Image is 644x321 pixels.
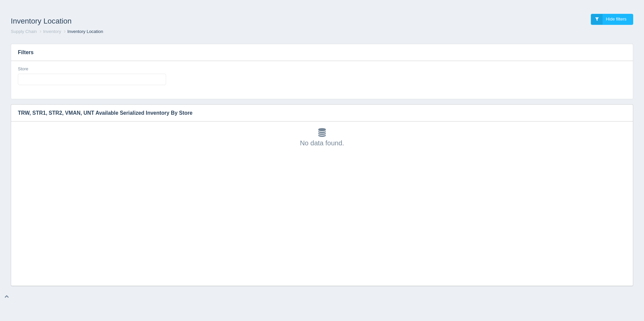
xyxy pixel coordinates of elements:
span: Hide filters [606,16,626,22]
a: Hide filters [591,14,633,25]
div: No data found. [18,128,626,148]
a: Inventory [43,29,61,34]
h3: Filters [11,44,633,61]
li: Inventory Location [62,29,103,35]
a: Supply Chain [11,29,37,34]
h1: Inventory Location [11,14,322,29]
h3: TRW, STR1, STR2, VMAN, UNT Available Serialized Inventory By Store [11,105,623,121]
label: Store [18,66,28,72]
